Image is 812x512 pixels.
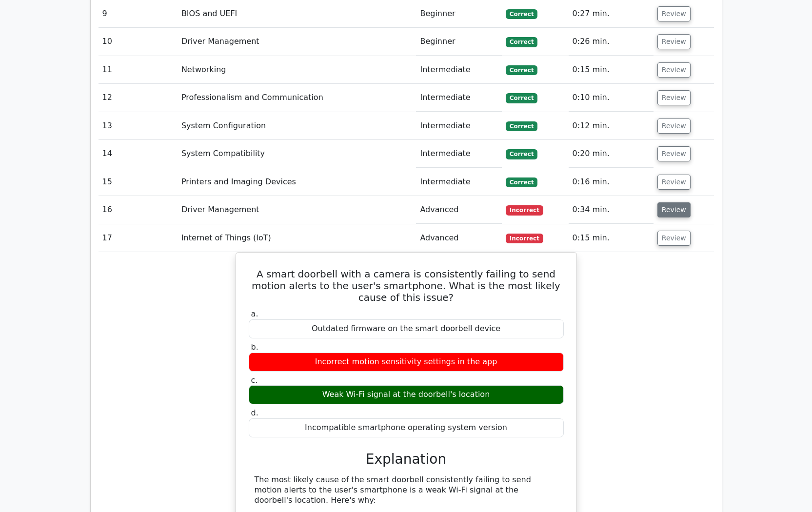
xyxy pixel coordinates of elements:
[178,28,416,56] td: Driver Management
[569,56,654,84] td: 0:15 min.
[178,168,416,196] td: Printers and Imaging Devices
[251,408,258,417] span: d.
[416,28,502,56] td: Beginner
[569,224,654,252] td: 0:15 min.
[569,84,654,112] td: 0:10 min.
[249,418,564,437] div: Incompatible smartphone operating system version
[251,309,258,318] span: a.
[506,149,537,159] span: Correct
[506,121,537,131] span: Correct
[249,385,564,404] div: Weak Wi-Fi signal at the doorbell's location
[657,6,691,21] button: Review
[506,37,537,47] span: Correct
[569,140,654,168] td: 0:20 min.
[657,202,691,217] button: Review
[569,196,654,224] td: 0:34 min.
[657,34,691,49] button: Review
[178,196,416,224] td: Driver Management
[506,177,537,187] span: Correct
[178,112,416,140] td: System Configuration
[416,56,502,84] td: Intermediate
[416,112,502,140] td: Intermediate
[248,268,565,303] h5: A smart doorbell with a camera is consistently failing to send motion alerts to the user's smartp...
[506,234,543,243] span: Incorrect
[249,353,564,372] div: Incorrect motion sensitivity settings in the app
[255,451,558,468] h3: Explanation
[416,84,502,112] td: Intermediate
[657,118,691,134] button: Review
[251,342,258,352] span: b.
[569,28,654,56] td: 0:26 min.
[178,224,416,252] td: Internet of Things (IoT)
[416,196,502,224] td: Advanced
[416,168,502,196] td: Intermediate
[506,65,537,75] span: Correct
[569,112,654,140] td: 0:12 min.
[99,112,178,140] td: 13
[657,231,691,246] button: Review
[416,224,502,252] td: Advanced
[657,62,691,78] button: Review
[657,146,691,161] button: Review
[178,56,416,84] td: Networking
[416,140,502,168] td: Intermediate
[178,84,416,112] td: Professionalism and Communication
[99,168,178,196] td: 15
[99,224,178,252] td: 17
[99,196,178,224] td: 16
[657,175,691,190] button: Review
[506,9,537,19] span: Correct
[178,140,416,168] td: System Compatibility
[506,93,537,103] span: Correct
[249,319,564,338] div: Outdated firmware on the smart doorbell device
[99,56,178,84] td: 11
[569,168,654,196] td: 0:16 min.
[657,90,691,105] button: Review
[99,140,178,168] td: 14
[251,375,258,385] span: c.
[99,84,178,112] td: 12
[506,205,543,215] span: Incorrect
[99,28,178,56] td: 10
